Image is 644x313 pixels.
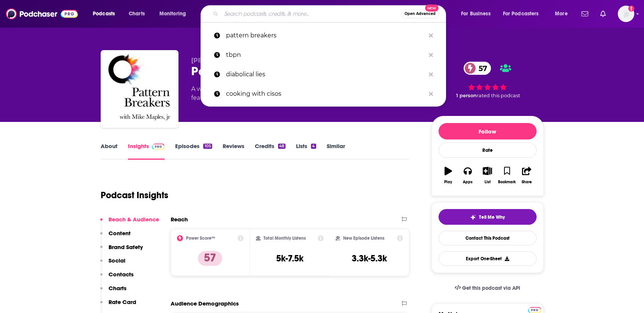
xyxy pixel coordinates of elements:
[456,8,500,20] button: open menu
[191,85,359,102] div: A weekly podcast
[100,216,159,230] button: Reach & Audience
[464,62,491,75] a: 57
[223,142,244,160] a: Reviews
[276,253,303,264] h3: 5k-7.5k
[101,190,168,201] h1: Podcast Insights
[498,8,550,20] button: open menu
[88,8,125,20] button: open menu
[109,257,125,264] p: Social
[93,9,115,19] span: Podcasts
[263,236,306,241] h2: Total Monthly Listens
[498,180,516,184] div: Bookmark
[109,285,126,292] p: Charts
[439,231,537,245] a: Contact This Podcast
[439,251,537,266] button: Export One-Sheet
[101,142,117,160] a: About
[109,271,134,278] p: Contacts
[124,8,149,20] a: Charts
[463,180,473,184] div: Apps
[100,271,134,285] button: Contacts
[352,253,387,264] h3: 3.3k-5.3k
[100,243,143,257] button: Brand Safety
[221,8,401,20] input: Search podcasts, credits, & more...
[439,123,537,139] button: Follow
[456,93,477,98] span: 1 person
[405,12,436,16] span: Open Advanced
[100,257,125,271] button: Social
[555,9,568,19] span: More
[278,144,286,149] div: 48
[618,6,634,22] button: Show profile menu
[471,62,491,75] span: 57
[152,144,165,150] img: Podchaser Pro
[191,93,359,102] span: featuring
[198,251,222,266] p: 57
[528,306,541,313] a: Pro website
[597,7,609,20] a: Show notifications dropdown
[462,285,520,291] span: Get this podcast via API
[296,142,316,160] a: Lists4
[618,6,634,22] img: User Profile
[628,6,634,12] svg: Add a profile image
[255,142,286,160] a: Credits48
[517,162,536,189] button: Share
[458,162,477,189] button: Apps
[109,216,159,223] p: Reach & Audience
[128,142,165,160] a: InsightsPodchaser Pro
[109,298,136,306] p: Rate Card
[477,93,520,98] span: rated this podcast
[327,142,345,160] a: Similar
[470,214,476,220] img: tell me why sparkle
[461,9,491,19] span: For Business
[449,279,527,297] a: Get this podcast via API
[171,300,239,307] h2: Audience Demographics
[186,236,215,241] h2: Power Score™
[439,142,537,158] div: Rate
[201,45,446,65] a: tbpn
[171,216,188,223] h2: Reach
[100,298,136,312] button: Rate Card
[479,214,505,220] span: Tell Me Why
[159,9,186,19] span: Monitoring
[175,142,212,160] a: Episodes105
[6,7,78,21] img: Podchaser - Follow, Share and Rate Podcasts
[129,9,145,19] span: Charts
[343,236,384,241] h2: New Episode Listens
[201,65,446,84] a: diabolical lies
[401,9,439,18] button: Open AdvancedNew
[109,243,143,251] p: Brand Safety
[477,162,497,189] button: List
[497,162,517,189] button: Bookmark
[485,180,491,184] div: List
[579,7,591,20] a: Show notifications dropdown
[100,230,131,243] button: Content
[311,144,316,149] div: 4
[226,84,425,104] p: cooking with cisos
[226,45,425,65] p: tbpn
[528,307,541,313] img: Podchaser Pro
[425,4,439,12] span: New
[431,57,544,103] div: 57 1 personrated this podcast
[208,5,453,22] div: Search podcasts, credits, & more...
[191,57,245,64] span: [PERSON_NAME]
[102,52,177,126] img: Pattern Breakers
[444,180,452,184] div: Play
[201,26,446,45] a: pattern breakers
[154,8,196,20] button: open menu
[100,285,126,298] button: Charts
[226,26,425,45] p: pattern breakers
[439,162,458,189] button: Play
[550,8,577,20] button: open menu
[439,209,537,225] button: tell me why sparkleTell Me Why
[203,144,212,149] div: 105
[201,84,446,104] a: cooking with cisos
[618,6,634,22] span: Logged in as inkhouseNYC
[503,9,539,19] span: For Podcasters
[522,180,532,184] div: Share
[109,230,131,237] p: Content
[226,65,425,84] p: diabolical lies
